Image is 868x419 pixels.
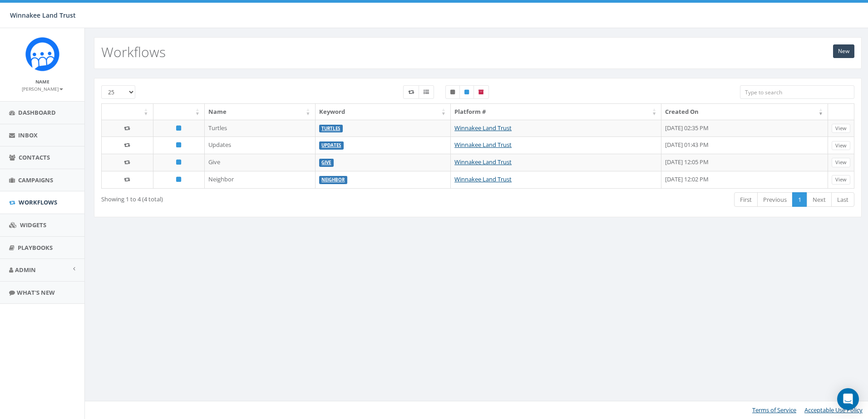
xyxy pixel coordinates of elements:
span: Admin [15,266,36,274]
td: Give [205,154,315,171]
th: Created On: activate to sort column ascending [661,104,828,120]
label: Unpublished [445,85,460,99]
td: [DATE] 12:02 PM [661,171,828,188]
th: : activate to sort column ascending [102,104,153,120]
i: Published [176,176,181,182]
small: Name [35,78,49,85]
th: Keyword: activate to sort column ascending [316,104,451,120]
span: Dashboard [18,108,56,117]
i: Published [176,159,181,165]
span: Widgets [20,221,46,229]
a: View [832,175,850,185]
a: New [833,44,854,58]
span: Playbooks [18,244,53,252]
a: Winnakee Land Trust [454,141,512,149]
span: Winnakee Land Trust [10,11,76,19]
span: Inbox [18,131,38,139]
a: Terms of Service [752,406,796,414]
h2: Workflows [101,44,166,59]
span: What's New [17,288,55,297]
div: Open Intercom Messenger [837,388,859,410]
td: Updates [205,136,315,154]
i: Published [176,142,181,148]
a: Neighbor [321,177,345,183]
a: View [832,141,850,151]
a: Last [831,192,854,207]
a: Give [321,160,331,166]
span: Workflows [19,198,57,206]
td: [DATE] 12:05 PM [661,154,828,171]
a: Winnakee Land Trust [454,158,512,166]
i: Published [176,125,181,131]
div: Showing 1 to 4 (4 total) [101,191,407,204]
label: Menu [419,85,434,99]
th: : activate to sort column ascending [153,104,205,120]
a: Winnakee Land Trust [454,124,512,132]
label: Workflow [403,85,419,99]
a: Next [807,192,832,207]
th: Platform #: activate to sort column ascending [451,104,661,120]
a: [PERSON_NAME] [22,84,63,93]
a: View [832,124,850,133]
a: Acceptable Use Policy [804,406,863,414]
label: Archived [473,85,489,99]
a: First [734,192,758,207]
td: Neighbor [205,171,315,188]
a: 1 [792,192,807,207]
td: [DATE] 01:43 PM [661,136,828,154]
td: [DATE] 02:35 PM [661,120,828,137]
a: View [832,158,850,167]
th: Name: activate to sort column ascending [205,104,315,120]
small: [PERSON_NAME] [22,86,63,92]
a: Updates [321,142,341,148]
span: Contacts [19,153,50,161]
label: Published [459,85,474,99]
td: Turtles [205,120,315,137]
a: Previous [757,192,793,207]
img: Rally_Corp_Icon.png [25,37,59,71]
a: Winnakee Land Trust [454,175,512,183]
span: Campaigns [18,176,53,184]
a: Turtles [321,126,340,132]
input: Type to search [740,85,854,99]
